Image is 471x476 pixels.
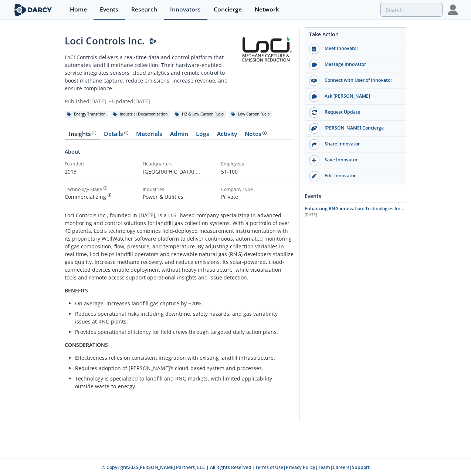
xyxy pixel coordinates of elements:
[108,193,112,197] img: information.svg
[305,30,406,41] div: Take Action
[286,464,315,470] a: Privacy Policy
[319,61,402,68] div: Message Innovator
[305,152,406,168] button: Save Innovator
[143,193,183,200] span: Power & Utilities
[305,212,406,218] div: [DATE]
[65,211,294,281] p: Loci Controls Inc., founded in [DATE], is a U.S.-based company specializing in advanced monitorin...
[75,364,289,372] p: Requires adoption of [PERSON_NAME]’s cloud-based system and processes.
[319,157,402,163] div: Save Innovator
[319,93,402,100] div: Ask [PERSON_NAME]
[100,7,118,13] div: Events
[255,464,283,470] a: Terms of Use
[192,131,213,140] a: Logs
[262,131,267,135] img: information.svg
[65,161,138,167] div: Founded
[75,299,289,307] p: On average, increases landfill gas capture by ~20%.
[380,3,443,17] input: Advanced Search
[352,464,370,470] a: Support
[221,161,294,167] div: Employees
[241,131,270,140] a: Notes
[305,205,406,218] a: Enhancing RNG innovation: Technologies for Sustainable Energy [DATE]
[65,148,294,161] div: About
[104,131,128,137] div: Details
[333,464,349,470] a: Careers
[104,186,108,190] img: information.svg
[305,190,406,202] div: Events
[221,168,294,175] p: 51-100
[221,186,294,193] div: Company Type
[173,111,226,118] div: H2 & Low Carbon Fuels
[65,111,108,118] div: Energy Transition
[57,464,414,471] p: © Copyright 2025 [PERSON_NAME] Partners, LLC | All Rights Reserved | | | | |
[124,131,128,135] img: information.svg
[111,111,170,118] div: Industrial Decarbonization
[70,7,87,13] div: Home
[65,53,239,92] p: LoCI Controls delivers a real‑time data and control platform that automates landfill methane coll...
[75,310,289,325] p: Reduces operational risks including downtime, safety hazards, and gas variability issues at RNG p...
[65,168,138,175] p: 2013
[319,109,402,115] div: Request Update
[65,341,108,348] strong: CONSDERATIONS
[229,111,272,118] div: Low Carbon Fuels
[245,131,267,137] div: Notes
[255,7,279,13] div: Network
[131,7,157,13] div: Research
[319,141,402,147] div: Share Innovator
[100,131,132,140] a: Details
[143,168,216,175] p: [GEOGRAPHIC_DATA], [US_STATE] , [GEOGRAPHIC_DATA]
[319,45,402,52] div: Meet Innovator
[214,7,242,13] div: Concierge
[319,77,402,84] div: Connect with User of Innovator
[319,172,402,179] div: Edit Innovator
[319,125,402,131] div: [PERSON_NAME] Concierge
[448,4,458,15] img: Profile
[143,161,216,167] div: Headquarters
[65,193,138,201] div: Commercializing
[65,186,102,193] div: Technology Stage
[170,7,201,13] div: Innovators
[132,131,166,140] a: Materials
[213,131,241,140] a: Activity
[13,3,53,16] img: logo-wide.svg
[305,168,406,184] a: Edit Innovator
[75,375,289,390] p: Technology is specialized to landfill and RNG markets, with limited applicability outside waste-t...
[75,328,289,336] p: Provides operational efficiency for field crews through targeted daily action plans.
[143,186,216,193] div: Industries
[65,287,88,294] strong: BENEFITS
[166,131,192,140] a: Admin
[65,34,239,48] div: Loci Controls Inc.
[92,131,96,135] img: information.svg
[75,354,289,362] p: Effectiveness relies on consistent integration with existing landfill infrastructure.
[221,193,238,200] span: Private
[305,205,404,218] span: Enhancing RNG innovation: Technologies for Sustainable Energy
[65,97,239,105] div: Published [DATE] Updated [DATE]
[69,131,96,137] div: Insights
[108,98,112,105] span: •
[150,38,156,45] img: Darcy Presenter
[318,464,330,470] a: Team
[65,131,100,140] a: Insights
